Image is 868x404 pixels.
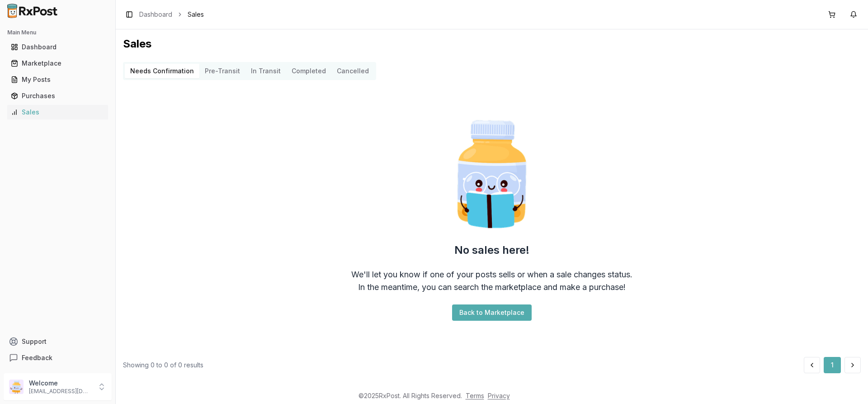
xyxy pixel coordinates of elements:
[331,64,374,78] button: Cancelled
[7,39,108,55] a: Dashboard
[123,37,861,51] h1: Sales
[7,29,108,36] h2: Main Menu
[4,105,112,119] button: Sales
[123,361,203,370] div: Showing 0 to 0 of 0 results
[29,379,92,388] p: Welcome
[139,10,204,19] nav: breadcrumb
[824,357,841,373] button: 1
[4,350,112,366] button: Feedback
[452,304,532,321] button: Back to Marketplace
[466,392,484,399] a: Terms
[139,10,172,19] a: Dashboard
[11,91,104,100] div: Purchases
[4,40,112,54] button: Dashboard
[9,380,24,394] img: User avatar
[4,72,112,87] button: My Posts
[11,43,104,52] div: Dashboard
[351,268,632,281] div: We'll let you know if one of your posts sells or when a sale changes status.
[4,333,112,350] button: Support
[125,64,199,78] button: Needs Confirmation
[286,64,331,78] button: Completed
[7,71,108,88] a: My Posts
[11,75,104,84] div: My Posts
[454,243,529,257] h2: No sales here!
[358,281,626,294] div: In the meantime, you can search the marketplace and make a purchase!
[11,59,104,68] div: Marketplace
[199,64,245,78] button: Pre-Transit
[245,64,286,78] button: In Transit
[4,56,112,71] button: Marketplace
[7,55,108,71] a: Marketplace
[22,353,52,362] span: Feedback
[188,10,204,19] span: Sales
[4,89,112,103] button: Purchases
[29,388,92,395] p: [EMAIL_ADDRESS][DOMAIN_NAME]
[4,4,61,18] img: RxPost Logo
[434,116,550,232] img: Smart Pill Bottle
[7,88,108,104] a: Purchases
[7,104,108,120] a: Sales
[488,392,510,399] a: Privacy
[11,108,104,117] div: Sales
